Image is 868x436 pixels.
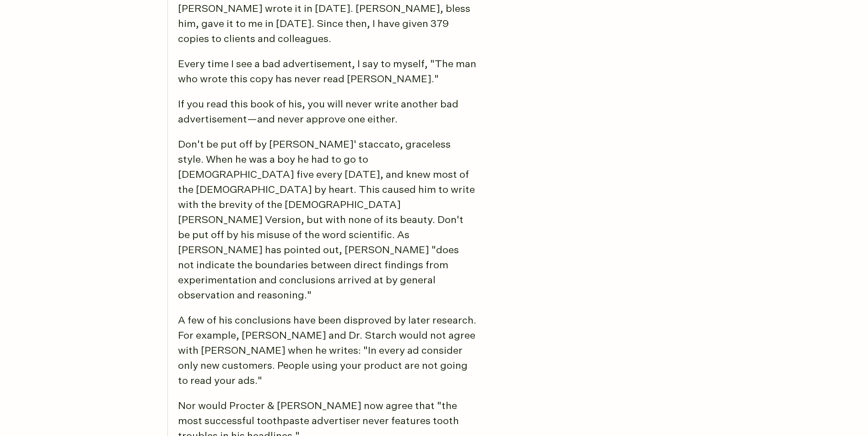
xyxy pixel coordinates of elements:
p: Every time I see a bad advertisement, I say to myself, "The man who wrote this copy has never rea... [178,57,476,87]
p: Don't be put off by [PERSON_NAME]' staccato, graceless style. When he was a boy he had to go to [... [178,138,476,303]
p: If you read this book of his, you will never write another bad advertisement—and never approve on... [178,97,476,128]
p: A few of his conclusions have been disproved by later research. For example, [PERSON_NAME] and Dr... [178,314,476,389]
p: [PERSON_NAME] wrote it in [DATE]. [PERSON_NAME], bless him, gave it to me in [DATE]. Since then, ... [178,2,476,47]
